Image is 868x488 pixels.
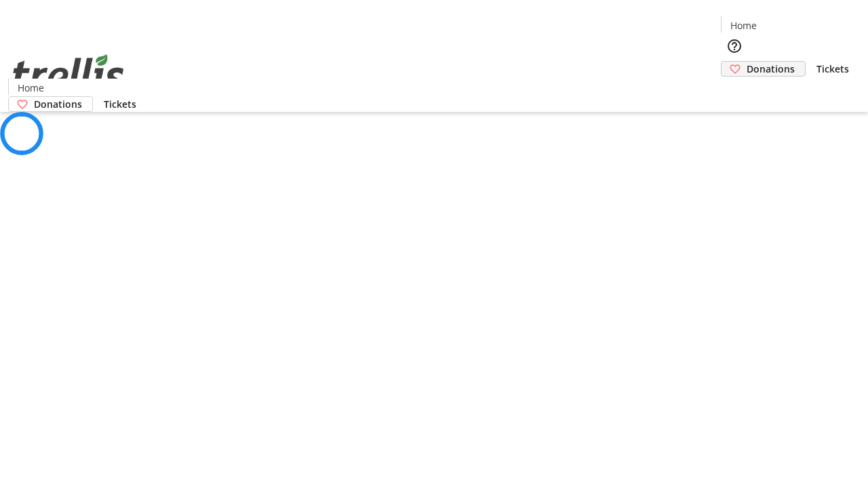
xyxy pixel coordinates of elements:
[721,77,748,104] button: Cart
[747,62,795,76] span: Donations
[8,39,129,107] img: Orient E2E Organization CqHrCUIKGa's Logo
[104,97,136,111] span: Tickets
[8,96,93,112] a: Donations
[730,18,757,33] span: Home
[721,61,806,77] a: Donations
[93,97,147,111] a: Tickets
[34,97,82,111] span: Donations
[722,18,765,33] a: Home
[18,81,44,95] span: Home
[806,62,860,76] a: Tickets
[9,81,52,95] a: Home
[816,62,849,76] span: Tickets
[721,33,748,60] button: Help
